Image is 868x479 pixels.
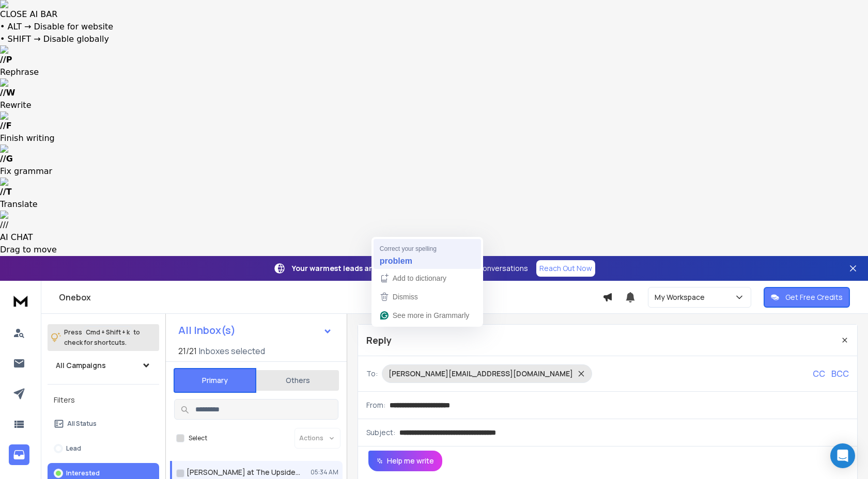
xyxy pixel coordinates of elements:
button: Get Free Credits [764,287,850,308]
p: – Turn visits into conversations [292,263,528,274]
p: Get Free Credits [785,292,843,302]
h1: Onebox [59,291,602,304]
p: Reach Out Now [539,263,592,274]
p: My Workspace [655,292,709,302]
img: logo [10,291,31,310]
strong: Your warmest leads are on your site [292,263,421,273]
div: Open Intercom Messenger [830,443,855,468]
a: Reach Out Now [536,260,595,277]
